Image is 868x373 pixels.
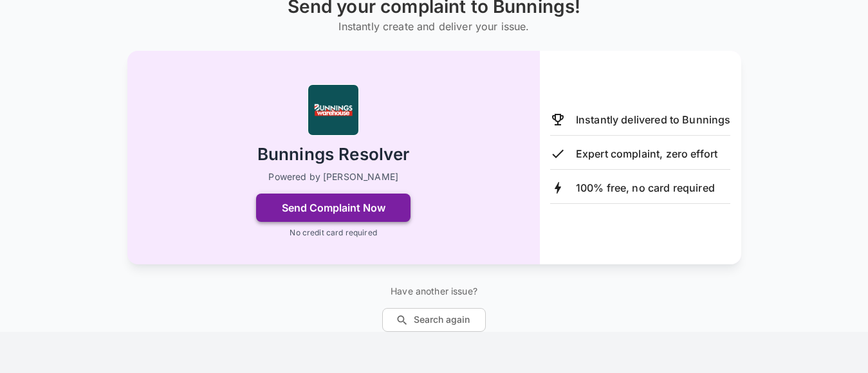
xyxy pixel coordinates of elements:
[308,84,359,136] img: Bunnings
[288,17,581,35] h6: Instantly create and deliver your issue.
[382,308,486,332] button: Search again
[382,285,486,298] p: Have another issue?
[257,143,410,166] h2: Bunnings Resolver
[576,112,731,127] p: Instantly delivered to Bunnings
[290,227,376,239] p: No credit card required
[576,180,715,196] p: 100% free, no card required
[256,194,411,222] button: Send Complaint Now
[576,146,717,161] p: Expert complaint, zero effort
[268,170,398,183] p: Powered by [PERSON_NAME]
